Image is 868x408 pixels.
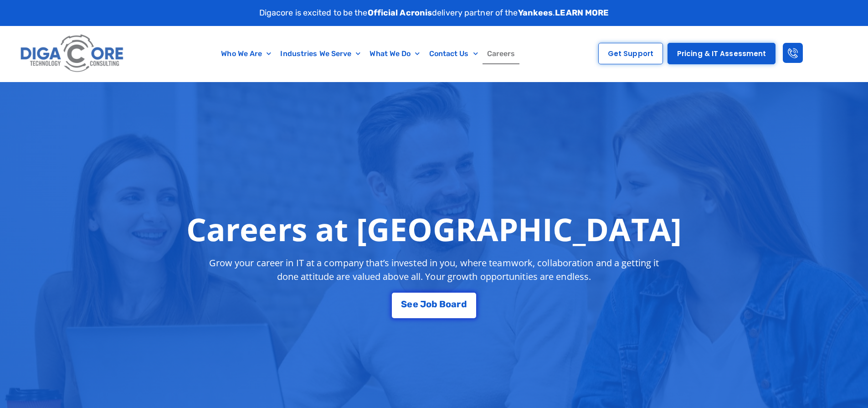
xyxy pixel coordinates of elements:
span: e [413,300,418,309]
a: Get Support [598,43,663,64]
span: d [461,300,467,309]
a: Contact Us [425,43,483,64]
span: r [457,300,461,309]
strong: Yankees [518,8,553,18]
p: Grow your career in IT at a company that’s invested in you, where teamwork, collaboration and a g... [201,256,668,284]
span: Pricing & IT Assessment [677,50,766,57]
span: Get Support [608,50,653,57]
span: S [401,300,407,309]
nav: Menu [171,43,566,64]
a: LEARN MORE [555,8,609,18]
img: Digacore logo 1 [18,31,127,77]
span: o [426,300,431,309]
span: J [420,300,426,309]
a: What We Do [365,43,424,64]
span: e [407,300,412,309]
strong: Official Acronis [368,8,432,18]
span: b [431,300,437,309]
a: Careers [483,43,520,64]
a: Pricing & IT Assessment [668,43,776,64]
a: See Job Board [392,293,476,318]
a: Industries We Serve [276,43,365,64]
a: Who We Are [216,43,276,64]
p: Digacore is excited to be the delivery partner of the . [259,7,609,19]
span: a [451,300,457,309]
span: o [446,300,451,309]
span: B [439,300,446,309]
h1: Careers at [GEOGRAPHIC_DATA] [186,211,682,247]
